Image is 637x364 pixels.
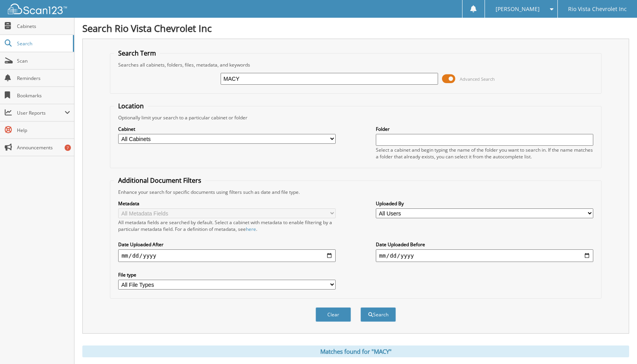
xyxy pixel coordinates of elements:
label: Uploaded By [376,200,593,207]
label: File type [118,271,335,278]
div: Matches found for "MACY" [82,345,629,357]
label: Folder [376,126,593,132]
label: Metadata [118,200,335,207]
div: All metadata fields are searched by default. Select a cabinet with metadata to enable filtering b... [118,219,335,232]
button: Clear [316,307,351,322]
h1: Search Rio Vista Chevrolet Inc [82,22,629,35]
span: User Reports [17,110,65,116]
div: Enhance your search for specific documents using filters such as date and file type. [114,189,597,195]
legend: Search Term [114,49,160,58]
label: Date Uploaded After [118,241,335,248]
a: here [246,226,256,232]
span: Help [17,127,70,134]
label: Cabinet [118,126,335,132]
div: Select a cabinet and begin typing the name of the folder you want to search in. If the name match... [376,147,593,160]
div: Searches all cabinets, folders, files, metadata, and keywords [114,61,597,68]
button: Search [360,307,396,322]
legend: Additional Document Filters [114,176,205,185]
span: Advanced Search [460,76,495,82]
span: Announcements [17,144,70,151]
span: Cabinets [17,23,70,30]
label: Date Uploaded Before [376,241,593,248]
span: Scan [17,58,70,64]
span: Bookmarks [17,92,70,99]
input: start [118,249,335,262]
span: Reminders [17,75,70,82]
div: Optionally limit your search to a particular cabinet or folder [114,114,597,121]
span: Search [17,40,69,47]
div: 7 [65,145,71,151]
span: [PERSON_NAME] [496,7,540,11]
input: end [376,249,593,262]
span: Rio Vista Chevrolet Inc [568,7,627,11]
img: scan123-logo-white.svg [8,4,67,14]
legend: Location [114,102,148,110]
